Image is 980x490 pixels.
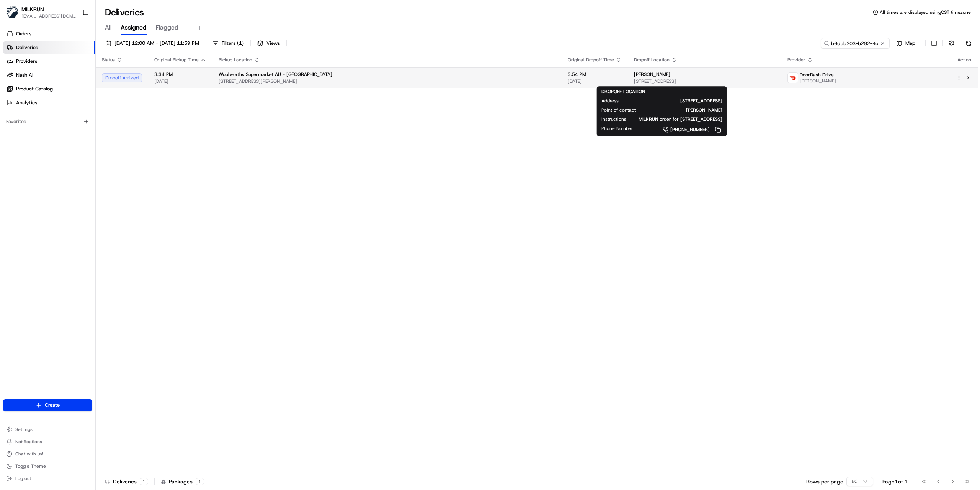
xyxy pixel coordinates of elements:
[634,71,670,77] span: [PERSON_NAME]
[102,38,203,49] button: [DATE] 12:00 AM - [DATE] 11:59 PM
[140,478,148,485] div: 1
[806,478,843,485] p: Rows per page
[639,116,722,122] span: MILKRUN order for [STREET_ADDRESS]
[154,78,206,84] span: [DATE]
[16,30,31,37] span: Orders
[219,71,332,77] span: Woolworths Supermarket AU - [GEOGRAPHIC_DATA]
[568,57,614,63] span: Original Dropoff Time
[237,40,244,47] span: ( 1 )
[956,57,972,63] div: Action
[105,478,148,485] div: Deliveries
[105,23,111,32] span: All
[154,57,199,63] span: Original Pickup Time
[787,57,805,63] span: Provider
[634,78,776,84] span: [STREET_ADDRESS]
[631,98,722,104] span: [STREET_ADDRESS]
[601,125,633,132] span: Phone Number
[209,38,247,49] button: Filters(1)
[121,23,147,32] span: Assigned
[16,44,38,51] span: Deliveries
[645,125,722,134] a: [PHONE_NUMBER]
[114,40,199,47] span: [DATE] 12:00 AM - [DATE] 11:59 PM
[568,78,622,84] span: [DATE]
[222,40,244,47] span: Filters
[601,107,636,113] span: Point of contact
[670,127,710,133] span: [PHONE_NUMBER]
[15,475,31,482] span: Log out
[3,55,95,67] a: Providers
[6,6,18,18] img: MILKRUN
[15,463,46,469] span: Toggle Theme
[800,78,836,84] span: [PERSON_NAME]
[893,38,919,49] button: Map
[788,73,798,83] img: doordash_logo_v2.png
[266,40,280,47] span: Views
[3,97,95,109] a: Analytics
[219,57,252,63] span: Pickup Location
[3,449,92,459] button: Chat with us!
[3,473,92,484] button: Log out
[601,98,619,104] span: Address
[882,478,908,485] div: Page 1 of 1
[45,402,60,409] span: Create
[161,478,204,485] div: Packages
[15,451,43,457] span: Chat with us!
[16,58,37,65] span: Providers
[219,78,555,84] span: [STREET_ADDRESS][PERSON_NAME]
[3,41,95,54] a: Deliveries
[3,461,92,472] button: Toggle Theme
[16,72,33,79] span: Nash AI
[3,424,92,435] button: Settings
[102,57,115,63] span: Status
[16,86,53,92] span: Product Catalog
[21,13,76,19] button: [EMAIL_ADDRESS][DOMAIN_NAME]
[3,3,79,21] button: MILKRUNMILKRUN[EMAIL_ADDRESS][DOMAIN_NAME]
[15,439,42,445] span: Notifications
[16,99,37,106] span: Analytics
[800,72,834,78] span: DoorDash Drive
[648,107,722,113] span: [PERSON_NAME]
[15,426,33,432] span: Settings
[963,38,974,49] button: Refresh
[568,71,622,77] span: 3:54 PM
[196,478,204,485] div: 1
[3,83,95,95] a: Product Catalog
[156,23,178,32] span: Flagged
[254,38,283,49] button: Views
[821,38,890,49] input: Type to search
[21,5,44,13] button: MILKRUN
[3,436,92,447] button: Notifications
[634,57,670,63] span: Dropoff Location
[154,71,206,77] span: 3:34 PM
[880,9,971,15] span: All times are displayed using CST timezone
[601,89,645,95] span: DROPOFF LOCATION
[3,399,92,411] button: Create
[601,116,626,122] span: Instructions
[105,6,144,18] h1: Deliveries
[3,115,92,128] div: Favorites
[3,28,95,40] a: Orders
[905,40,915,47] span: Map
[3,69,95,81] a: Nash AI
